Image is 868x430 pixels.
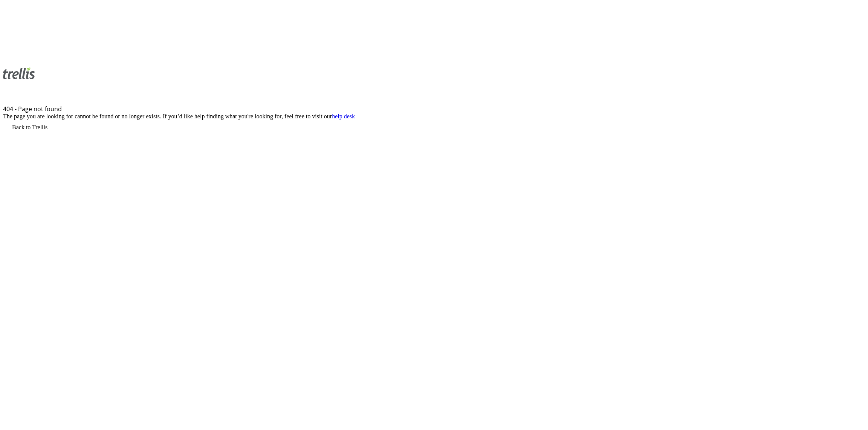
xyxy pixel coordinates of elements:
a: Back to Trellis [3,120,57,135]
img: Trellis Logo [3,67,35,79]
a: help desk [332,113,355,119]
div: The page you are looking for cannot be found or no longer exists. If you’d like help finding what... [3,113,865,120]
div: 404 - Page not found [3,105,865,113]
span: Back to Trellis [12,124,47,131]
